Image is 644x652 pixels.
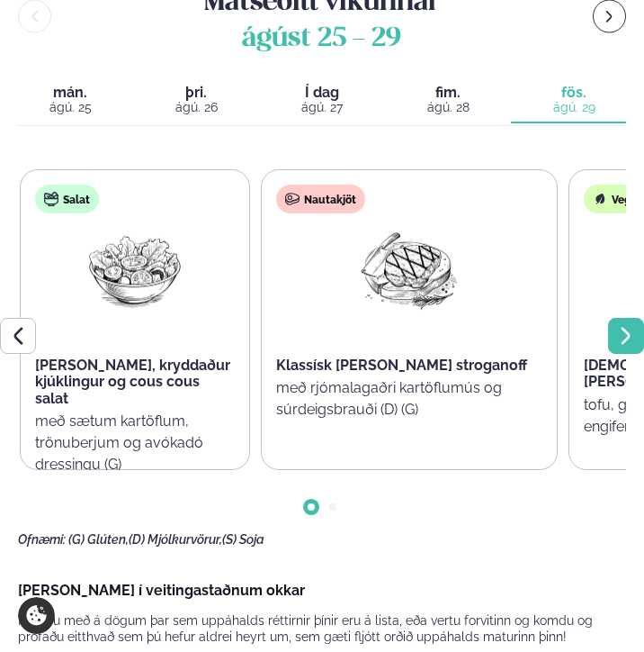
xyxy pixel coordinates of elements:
[133,78,259,123] button: þri. ágú. 26
[18,78,133,123] button: mán. ágú. 25
[68,532,129,547] span: (G) Glúten,
[222,532,264,547] span: (S) Soja
[77,228,192,312] img: Salad.png
[352,228,467,312] img: Beef-Meat.png
[35,411,235,475] p: með sætum kartöflum, trönuberjum og avókadó dressingu (G)
[144,86,248,100] span: þri.
[385,78,511,123] button: fim. ágú. 28
[276,185,365,213] div: Nautakjöt
[18,100,122,114] div: ágú. 25
[18,613,593,644] span: Komdu með á dögum þar sem uppáhalds réttirnir þínir eru á lista, eða vertu forvitinn og komdu og ...
[276,377,542,421] p: með rjómalagaðri kartöflumús og súrdeigsbrauði (D) (G)
[593,192,607,206] img: Vegan.svg
[270,86,374,100] span: Í dag
[58,21,586,57] span: ágúst 25 - 29
[18,582,305,599] span: [PERSON_NAME] í veitingastaðnum okkar
[35,185,99,213] div: Salat
[18,86,122,100] span: mán.
[144,100,248,114] div: ágú. 26
[276,357,527,374] span: Klassísk [PERSON_NAME] stroganoff
[522,100,626,114] div: ágú. 29
[270,100,374,114] div: ágú. 27
[44,192,58,206] img: salad.svg
[308,503,315,511] span: Go to slide 1
[396,100,500,114] div: ágú. 28
[18,532,66,547] span: Ofnæmi:
[259,78,385,123] button: Í dag ágú. 27
[18,597,55,634] a: Cookie settings
[511,78,626,123] button: fös. ágú. 29
[285,192,300,206] img: beef.svg
[129,532,222,547] span: (D) Mjólkurvörur,
[396,86,500,100] span: fim.
[329,503,336,511] span: Go to slide 2
[35,357,230,407] span: [PERSON_NAME], kryddaður kjúklingur og cous cous salat
[522,86,626,100] span: fös.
